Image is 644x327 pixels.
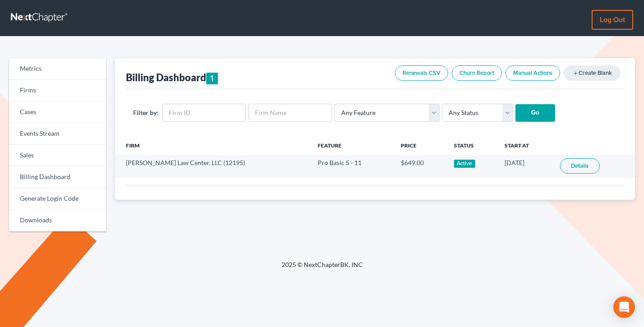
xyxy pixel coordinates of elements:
div: 1 [206,73,218,84]
a: Churn Report [452,65,502,81]
a: Cases [9,101,106,123]
a: Details [560,158,600,174]
div: Active [454,160,475,168]
i: add [573,70,579,76]
a: Generate Login Code [9,188,106,210]
a: Billing Dashboard [9,166,106,188]
th: Firm [115,137,310,155]
div: Billing Dashboard [126,71,218,84]
a: addCreate Blank [564,65,621,81]
div: Open Intercom Messenger [613,296,635,318]
td: [DATE] [497,155,553,178]
input: Go [515,104,555,122]
th: Feature [310,137,394,155]
input: Firm Name [248,104,332,122]
td: $649.00 [394,155,447,178]
a: Log out [592,10,633,30]
td: [PERSON_NAME] Law Center, LLC (12195) [115,155,310,178]
input: Firm ID [162,104,246,122]
td: Pro Basic 5 - 11 [310,155,394,178]
a: Metrics [9,58,106,80]
a: Sales [9,145,106,166]
a: Renewals CSV [395,65,448,81]
div: 2025 © NextChapterBK, INC [65,260,579,276]
th: Status [447,137,497,155]
a: Manual Actions [505,65,560,81]
th: Price [394,137,447,155]
a: Downloads [9,210,106,231]
a: Firms [9,80,106,101]
label: Filter by: [133,108,158,117]
th: Start At [497,137,553,155]
a: Events Stream [9,123,106,145]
